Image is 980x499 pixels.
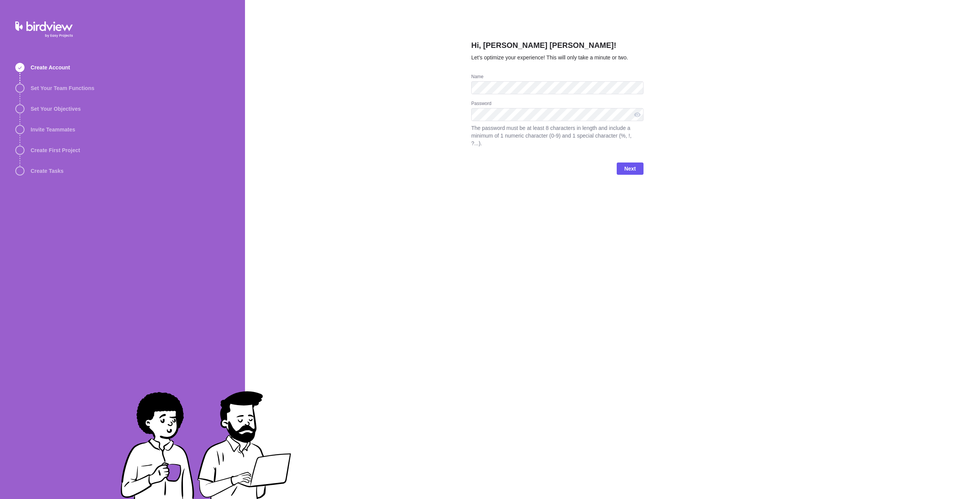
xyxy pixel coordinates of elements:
[31,167,64,175] span: Create Tasks
[31,146,80,154] span: Create First Project
[471,124,644,147] span: The password must be at least 8 characters in length and include a minimum of 1 numeric character...
[471,74,644,81] div: Name
[471,54,628,61] span: Let’s optimize your experience! This will only take a minute or two.
[31,126,75,133] span: Invite Teammates
[624,164,636,173] span: Next
[617,163,644,175] span: Next
[31,105,81,113] span: Set Your Objectives
[471,100,644,108] div: Password
[31,84,94,92] span: Set Your Team Functions
[471,40,644,54] h2: Hi, [PERSON_NAME] [PERSON_NAME]!
[31,64,70,71] span: Create Account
